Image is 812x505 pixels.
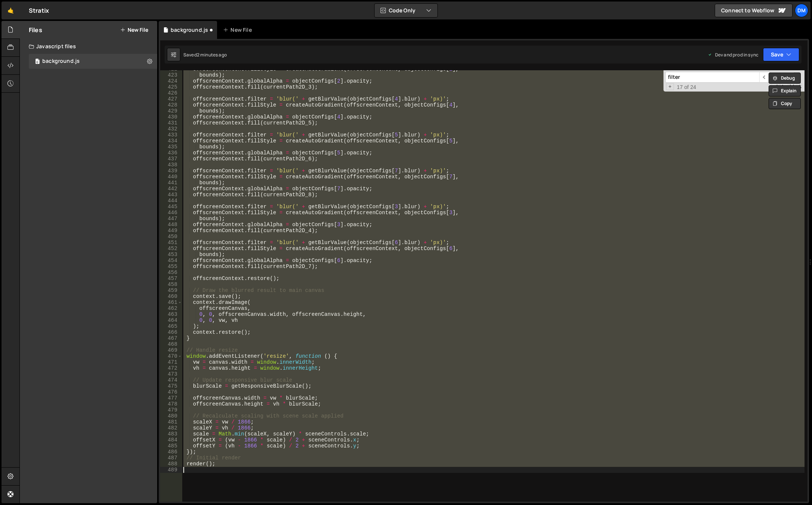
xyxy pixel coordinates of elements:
[160,353,182,359] div: 470
[160,186,182,192] div: 442
[160,240,182,246] div: 451
[160,287,182,293] div: 459
[160,252,182,258] div: 453
[160,228,182,234] div: 449
[160,192,182,198] div: 443
[160,156,182,162] div: 437
[160,467,182,473] div: 489
[769,85,801,96] button: Explain
[183,52,227,58] div: Saved
[160,270,182,275] div: 456
[160,138,182,144] div: 434
[160,144,182,150] div: 435
[769,98,801,109] button: Copy
[708,52,758,58] div: Dev and prod in sync
[29,6,49,15] div: Stratix
[223,26,254,34] div: New File
[160,401,182,407] div: 478
[160,222,182,228] div: 448
[35,59,40,65] span: 0
[674,84,699,90] span: 17 of 24
[160,72,182,78] div: 423
[160,168,182,174] div: 439
[160,275,182,281] div: 457
[160,198,182,204] div: 444
[160,395,182,401] div: 477
[160,449,182,455] div: 486
[160,162,182,168] div: 438
[160,293,182,299] div: 460
[160,78,182,84] div: 424
[20,39,157,54] div: Javascript files
[160,204,182,210] div: 445
[160,150,182,156] div: 436
[160,407,182,413] div: 479
[160,371,182,377] div: 473
[160,174,182,180] div: 440
[160,419,182,425] div: 481
[160,180,182,186] div: 441
[160,132,182,138] div: 433
[160,443,182,449] div: 485
[160,84,182,90] div: 425
[29,54,160,69] div: 16575/45066.js
[160,359,182,365] div: 471
[160,431,182,437] div: 483
[160,365,182,371] div: 472
[160,347,182,353] div: 469
[160,455,182,461] div: 487
[763,48,799,61] button: Save
[375,4,437,17] button: Code Only
[160,96,182,102] div: 427
[795,4,808,17] a: Dm
[160,383,182,389] div: 475
[715,4,793,17] a: Connect to Webflow
[160,437,182,443] div: 484
[160,317,182,323] div: 464
[171,26,208,34] div: background.js
[1,1,20,19] a: 🤙
[160,120,182,126] div: 431
[160,425,182,431] div: 482
[160,323,182,329] div: 465
[160,258,182,264] div: 454
[160,126,182,132] div: 432
[160,311,182,317] div: 463
[160,264,182,270] div: 455
[42,58,80,65] div: background.js
[666,83,674,90] span: Toggle Replace mode
[197,52,227,58] div: 2 minutes ago
[665,72,759,83] input: Search for
[160,90,182,96] div: 426
[160,281,182,287] div: 458
[160,461,182,467] div: 488
[160,341,182,347] div: 468
[160,114,182,120] div: 430
[160,377,182,383] div: 474
[160,329,182,335] div: 466
[160,335,182,341] div: 467
[160,246,182,252] div: 452
[769,73,801,84] button: Debug
[29,26,42,34] h2: Files
[160,305,182,311] div: 462
[160,210,182,216] div: 446
[160,299,182,305] div: 461
[160,216,182,222] div: 447
[160,234,182,240] div: 450
[160,108,182,114] div: 429
[120,27,148,33] button: New File
[160,389,182,395] div: 476
[160,413,182,419] div: 480
[759,72,770,83] span: ​
[160,102,182,108] div: 428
